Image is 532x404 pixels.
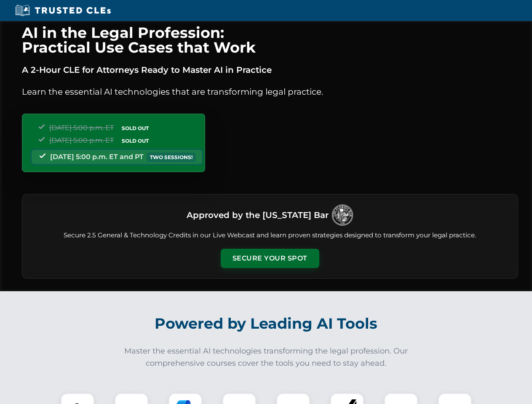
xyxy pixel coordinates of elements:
p: Secure 2.5 General & Technology Credits in our Live Webcast and learn proven strategies designed ... [32,231,508,240]
img: Logo [332,205,353,226]
span: SOLD OUT [119,124,152,133]
span: SOLD OUT [119,136,152,145]
p: A 2-Hour CLE for Attorneys Ready to Master AI in Practice [22,63,518,77]
p: Master the essential AI technologies transforming the legal profession. Our comprehensive courses... [119,345,414,369]
h1: AI in the Legal Profession: Practical Use Cases that Work [22,25,518,55]
h3: Approved by the [US_STATE] Bar [187,207,329,223]
img: Trusted CLEs [13,4,113,17]
p: Learn the essential AI technologies that are transforming legal practice. [22,85,518,98]
span: [DATE] 5:00 p.m. ET [49,136,114,144]
h2: Powered by Leading AI Tools [33,309,500,338]
button: Secure Your Spot [221,249,319,268]
span: [DATE] 5:00 p.m. ET [49,124,114,132]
